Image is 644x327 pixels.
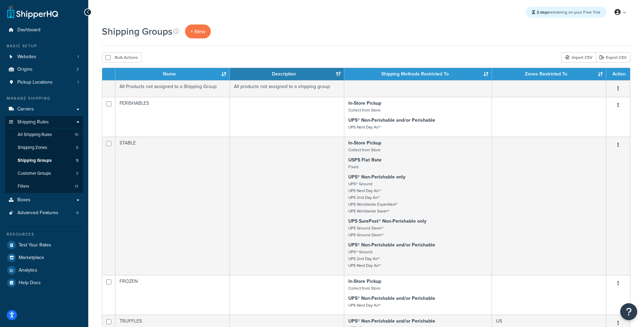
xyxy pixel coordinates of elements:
[115,80,230,97] td: All Products not assigned to a Shipping Group
[19,242,51,248] span: Test Your Rates
[596,52,630,63] a: Export CSV
[348,124,381,130] small: UPS Next Day Air®
[18,145,47,151] span: Shipping Zones
[5,116,83,128] a: Shipping Rules
[537,9,549,15] strong: 2 days
[348,173,405,180] strong: UPS® Non-Perishable only
[620,303,637,320] button: Open Resource Center
[5,76,83,89] a: Pickup Locations 1
[5,231,83,237] div: Resources
[230,68,344,80] th: Description: activate to sort column ascending
[5,252,83,264] a: Marketplace
[348,285,381,291] small: Collect from Store
[348,317,435,325] strong: UPS® Non-Perishable and/or Perishable
[5,63,83,76] li: Origins
[5,103,83,116] a: Carriers
[17,80,53,85] span: Pickup Locations
[18,184,29,189] span: Filters
[115,97,230,137] td: PERISHABLES
[348,225,384,238] small: UPS Ground Saver® UPS Ground Saver®
[5,180,83,193] a: Filters 13
[348,100,381,107] strong: In-Store Pickup
[5,180,83,193] li: Filters
[76,145,78,151] span: 6
[5,141,83,154] li: Shipping Zones
[19,280,41,286] span: Help Docs
[5,51,83,63] li: Websites
[348,147,381,153] small: Collect from Store
[7,5,58,19] a: ShipperHQ Home
[102,25,172,38] h1: Shipping Groups
[77,80,79,85] span: 1
[77,54,79,60] span: 1
[5,207,83,219] a: Advanced Features 6
[17,67,33,72] span: Origins
[5,277,83,289] a: Help Docs
[18,132,52,138] span: All Shipping Rules
[5,116,83,193] li: Shipping Rules
[76,210,79,216] span: 6
[561,52,596,63] div: Import CSV
[348,302,381,308] small: UPS Next Day Air®
[5,167,83,180] li: Customer Groups
[18,158,52,163] span: Shipping Groups
[5,141,83,154] a: Shipping Zones 6
[230,80,344,97] td: All products not assigned to a shipping group
[348,218,426,225] strong: UPS SurePost® Non-Perishable only
[5,51,83,63] a: Websites 1
[5,264,83,276] a: Analytics
[102,52,142,63] button: Bulk Actions
[348,249,381,269] small: UPS® Ground UPS 2nd Day Air® UPS Next Day Air®
[17,27,40,33] span: Dashboard
[5,239,83,251] a: Test Your Rates
[5,207,83,219] li: Advanced Features
[348,295,435,302] strong: UPS® Non-Perishable and/or Perishable
[5,43,83,49] div: Basic Setup
[5,154,83,167] li: Shipping Groups
[75,132,78,138] span: 10
[526,7,606,18] div: remaining on your Free Trial
[190,28,205,35] span: + New
[115,68,230,80] th: Name: activate to sort column ascending
[5,96,83,101] div: Manage Shipping
[76,67,79,72] span: 2
[19,268,37,273] span: Analytics
[115,275,230,315] td: FROZEN
[19,255,44,261] span: Marketplace
[5,24,83,36] a: Dashboard
[348,117,435,124] strong: UPS® Non-Perishable and/or Perishable
[348,156,382,163] strong: USPS Flat Rate
[17,106,34,112] span: Carriers
[5,167,83,180] a: Customer Groups 3
[5,63,83,76] a: Origins 2
[17,197,31,203] span: Boxes
[348,241,435,248] strong: UPS® Non-Perishable and/or Perishable
[5,194,83,206] a: Boxes
[18,171,51,176] span: Customer Groups
[5,154,83,167] a: Shipping Groups 5
[492,68,606,80] th: Zones Restricted To: activate to sort column ascending
[5,76,83,89] li: Pickup Locations
[348,139,381,147] strong: In-Store Pickup
[17,54,36,60] span: Websites
[76,171,78,176] span: 3
[5,128,83,141] li: All Shipping Rules
[17,210,58,216] span: Advanced Features
[17,119,49,125] span: Shipping Rules
[75,184,78,189] span: 13
[344,68,492,80] th: Shipping Methods Restricted To: activate to sort column ascending
[185,24,211,38] a: + New
[76,158,78,163] span: 5
[606,68,630,80] th: Action
[115,137,230,275] td: STABLE
[348,107,381,113] small: Collect from Store
[348,164,358,170] small: Fixed
[5,128,83,141] a: All Shipping Rules 10
[348,278,381,285] strong: In-Store Pickup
